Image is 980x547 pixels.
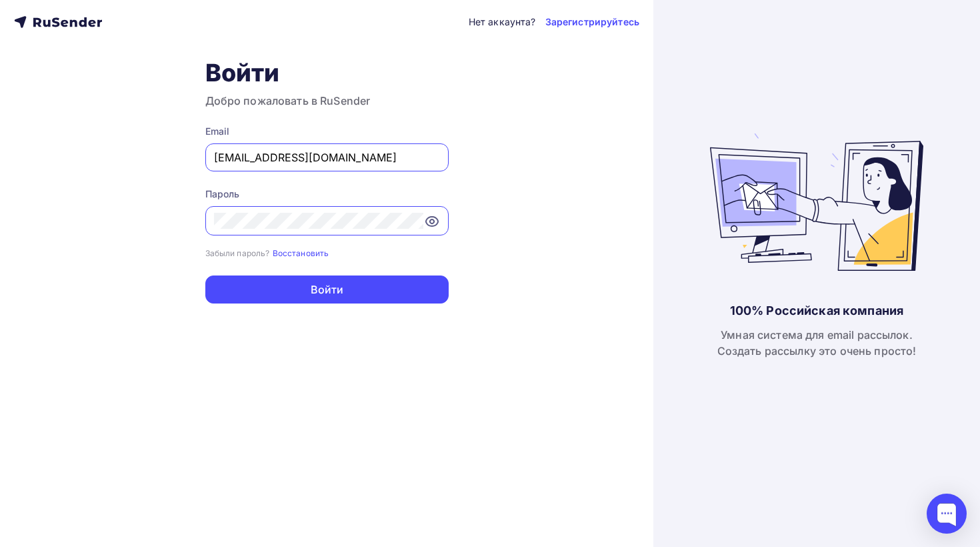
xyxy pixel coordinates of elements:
a: Зарегистрируйтесь [545,15,639,29]
small: Забыли пароль? [205,248,270,258]
div: Нет аккаунта? [469,15,536,29]
h1: Войти [205,58,449,87]
div: Пароль [205,187,449,201]
div: Умная система для email рассылок. Создать рассылку это очень просто! [717,327,917,359]
h3: Добро пожаловать в RuSender [205,93,449,109]
div: 100% Российская компания [730,303,903,319]
button: Войти [205,276,449,304]
small: Восстановить [273,248,329,258]
a: Восстановить [273,247,329,258]
input: Укажите свой email [214,149,440,165]
div: Email [205,125,449,138]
